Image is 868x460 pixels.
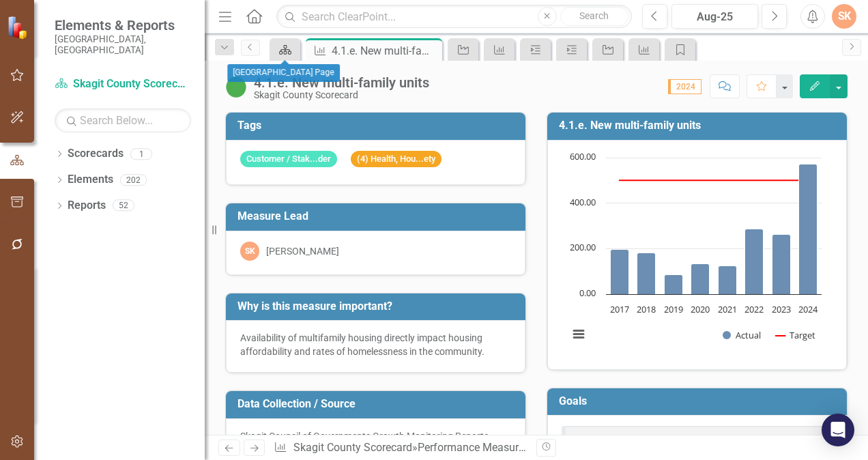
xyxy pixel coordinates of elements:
[254,75,429,90] div: 4.1.e. New multi-family units
[822,414,854,446] div: Open Intercom Messenger
[611,249,629,294] path: 2017, 196. Actual.
[560,7,628,26] button: Search
[579,287,596,299] text: 0.00
[832,4,856,29] button: SK
[237,119,519,132] h3: Tags
[237,300,519,313] h3: Why is this measure important?
[798,303,818,315] text: 2024
[68,172,113,188] a: Elements
[570,241,596,253] text: 200.00
[68,146,124,162] a: Scorecards
[55,17,191,33] span: Elements & Reports
[418,441,530,454] a: Performance Measures
[562,151,833,356] div: Chart. Highcharts interactive chart.
[240,151,337,168] span: Customer / Stak...der
[120,174,147,186] div: 202
[744,303,764,315] text: 2022
[718,303,737,315] text: 2021
[55,76,191,92] a: Skagit County Scorecard
[570,196,596,208] text: 400.00
[130,148,152,160] div: 1
[719,265,737,294] path: 2021, 124. Actual.
[237,210,519,222] h3: Measure Lead
[569,325,588,344] button: View chart menu, Chart
[225,76,247,98] img: On Target
[676,9,753,25] div: Aug-25
[637,253,656,294] path: 2018, 182. Actual.
[691,263,710,294] path: 2020, 134. Actual.
[799,164,818,294] path: 2024, 572. Actual.
[664,303,683,315] text: 2019
[240,429,511,457] p: Skagit Council of Governments Growth Monitoring Reports, available at:
[772,303,791,315] text: 2023
[240,331,511,358] div: Availability of multifamily housing directly impact housing affordability and rates of homelessne...
[240,242,259,261] div: SK
[569,433,585,450] img: Not Defined
[276,5,632,29] input: Search ClearPoint...
[772,234,791,294] path: 2023, 263. Actual.
[665,274,683,294] path: 2019, 85. Actual.
[611,164,818,294] g: Actual, series 1 of 2. Bar series with 8 bars.
[55,109,191,132] input: Search Below...
[562,151,828,356] svg: Interactive chart
[293,441,412,454] a: Skagit County Scorecard
[671,4,758,29] button: Aug-25
[559,119,840,132] h3: 4.1.e. New multi-family units
[266,244,339,258] div: [PERSON_NAME]
[332,42,439,59] div: 4.1.e. New multi-family units
[745,229,764,294] path: 2022, 288. Actual.
[274,440,526,456] div: » »
[237,398,519,410] h3: Data Collection / Source
[668,79,701,94] span: 2024
[6,15,31,40] img: ClearPoint Strategy
[610,303,629,315] text: 2017
[570,150,596,162] text: 600.00
[68,198,106,214] a: Reports
[113,200,134,212] div: 52
[723,329,761,341] button: Show Actual
[559,395,840,407] h3: Goals
[637,303,656,315] text: 2018
[227,64,340,82] div: [GEOGRAPHIC_DATA] Page
[55,33,191,56] small: [GEOGRAPHIC_DATA], [GEOGRAPHIC_DATA]
[776,329,815,341] button: Show Target
[617,177,811,183] g: Target, series 2 of 2. Line with 8 data points.
[579,10,609,21] span: Search
[691,303,710,315] text: 2020
[254,90,429,100] div: Skagit County Scorecard
[351,151,442,168] span: (4) Health, Hou...ety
